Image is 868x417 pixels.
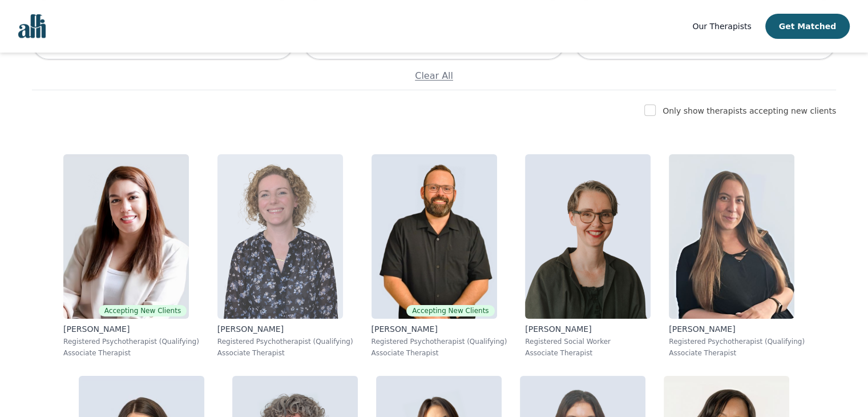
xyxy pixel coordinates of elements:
[208,145,362,367] a: Catherine_Robbe[PERSON_NAME]Registered Psychotherapist (Qualifying)Associate Therapist
[663,106,836,115] label: Only show therapists accepting new clients
[669,348,805,358] p: Associate Therapist
[669,154,794,319] img: Shannon_Vokes
[54,145,208,367] a: Ava_PouyandehAccepting New Clients[PERSON_NAME]Registered Psychotherapist (Qualifying)Associate T...
[516,145,660,367] a: Claire_Cummings[PERSON_NAME]Registered Social WorkerAssociate Therapist
[692,22,751,31] span: Our Therapists
[63,337,199,346] p: Registered Psychotherapist (Qualifying)
[217,323,353,335] p: [PERSON_NAME]
[525,323,651,335] p: [PERSON_NAME]
[372,323,507,335] p: [PERSON_NAME]
[217,348,353,358] p: Associate Therapist
[372,348,507,358] p: Associate Therapist
[18,14,46,38] img: alli logo
[372,337,507,346] p: Registered Psychotherapist (Qualifying)
[362,145,516,367] a: Josh_CadieuxAccepting New Clients[PERSON_NAME]Registered Psychotherapist (Qualifying)Associate Th...
[63,348,199,358] p: Associate Therapist
[32,69,836,83] p: Clear All
[765,14,850,39] button: Get Matched
[525,154,651,319] img: Claire_Cummings
[525,348,651,358] p: Associate Therapist
[63,323,199,335] p: [PERSON_NAME]
[669,337,805,346] p: Registered Psychotherapist (Qualifying)
[669,323,805,335] p: [PERSON_NAME]
[63,154,189,319] img: Ava_Pouyandeh
[99,305,187,316] span: Accepting New Clients
[406,305,494,316] span: Accepting New Clients
[660,145,814,367] a: Shannon_Vokes[PERSON_NAME]Registered Psychotherapist (Qualifying)Associate Therapist
[372,154,497,319] img: Josh_Cadieux
[525,337,651,346] p: Registered Social Worker
[217,337,353,346] p: Registered Psychotherapist (Qualifying)
[217,154,343,319] img: Catherine_Robbe
[692,19,751,33] a: Our Therapists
